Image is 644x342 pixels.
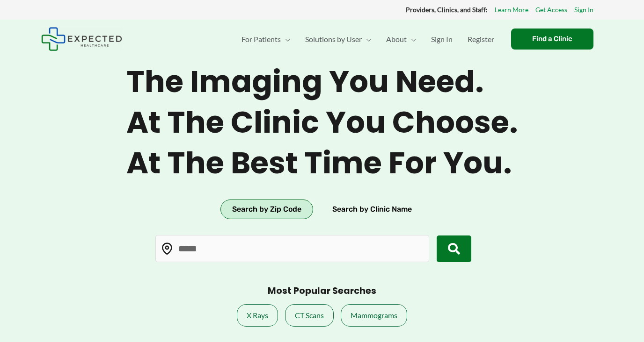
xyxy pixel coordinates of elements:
[321,199,424,219] button: Search by Clinic Name
[241,23,281,56] span: For Patients
[305,23,362,56] span: Solutions by User
[234,23,298,56] a: For PatientsMenu Toggle
[535,4,567,16] a: Get Access
[424,23,460,56] a: Sign In
[341,304,407,327] a: Mammograms
[407,23,416,56] span: Menu Toggle
[574,4,593,16] a: Sign In
[285,304,334,327] a: CT Scans
[281,23,290,56] span: Menu Toggle
[237,304,278,327] a: X Rays
[460,23,502,56] a: Register
[126,64,518,100] span: The imaging you need.
[386,23,407,56] span: About
[268,285,376,297] h3: Most Popular Searches
[220,199,313,219] button: Search by Zip Code
[126,105,518,141] span: At the clinic you choose.
[468,23,494,56] span: Register
[379,23,424,56] a: AboutMenu Toggle
[362,23,371,56] span: Menu Toggle
[298,23,379,56] a: Solutions by UserMenu Toggle
[431,23,453,56] span: Sign In
[406,6,488,14] strong: Providers, Clinics, and Staff:
[41,27,122,51] img: Expected Healthcare Logo - side, dark font, small
[234,23,502,56] nav: Primary Site Navigation
[495,4,528,16] a: Learn More
[161,243,173,255] img: Location pin
[126,145,518,181] span: At the best time for you.
[511,28,593,50] a: Find a Clinic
